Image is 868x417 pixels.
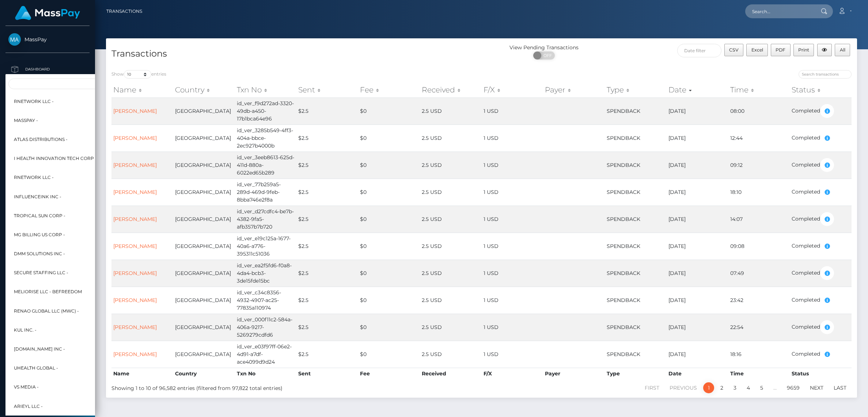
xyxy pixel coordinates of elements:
span: Arieyl LLC - [14,401,43,411]
td: id_ver_d27cdfc4-be7b-4382-9fa5-afb357b7b720 [235,206,297,233]
td: SPENDBACK [605,233,667,260]
span: Print [798,47,809,53]
th: Country: activate to sort column ascending [173,83,235,97]
a: Dashboard [5,60,90,79]
th: Country [173,368,235,379]
td: id_ver_000f11c2-584a-406a-9217-5269279cdfd6 [235,314,297,341]
td: 2.5 USD [420,233,482,260]
td: 2.5 USD [420,314,482,341]
button: CSV [724,44,744,56]
span: Kul Inc. - [14,325,37,335]
button: Excel [746,44,768,56]
td: [GEOGRAPHIC_DATA] [173,233,235,260]
td: [GEOGRAPHIC_DATA] [173,97,235,125]
label: Show entries [111,70,166,79]
th: Txn No: activate to sort column ascending [235,83,297,97]
span: Secure Staffing LLC - [14,268,68,278]
td: 1 USD [482,97,543,125]
span: DMM Solutions Inc - [14,249,65,259]
a: Last [830,382,850,393]
a: [PERSON_NAME] [113,162,157,168]
td: $0 [358,179,420,206]
a: [PERSON_NAME] [113,216,157,222]
td: 23:42 [728,287,790,314]
td: $2.5 [296,97,358,125]
td: 2.5 USD [420,287,482,314]
img: MassPay [8,33,21,46]
button: All [835,44,850,56]
a: 5 [756,382,767,393]
a: Transactions [106,4,142,19]
td: $2.5 [296,341,358,368]
td: 1 USD [482,233,543,260]
th: Fee [358,368,420,379]
div: Showing 1 to 10 of 96,582 entries (filtered from 97,822 total entries) [111,382,413,392]
div: View Pending Transactions [482,44,607,51]
td: 1 USD [482,287,543,314]
td: Completed [790,260,852,287]
td: id_ver_e03f97ff-06e2-4d91-a7df-ace4099d9d24 [235,341,297,368]
td: 2.5 USD [420,206,482,233]
p: Dashboard [8,64,87,75]
td: SPENDBACK [605,206,667,233]
td: [GEOGRAPHIC_DATA] [173,152,235,179]
a: [PERSON_NAME] [113,243,157,249]
th: Type [605,368,667,379]
td: [DATE] [667,314,728,341]
th: Status [790,368,852,379]
span: [DOMAIN_NAME] INC - [14,344,65,354]
td: [DATE] [667,341,728,368]
th: Txn No [235,368,297,379]
button: Column visibility [817,44,832,56]
a: [PERSON_NAME] [113,135,157,141]
th: Date [667,368,728,379]
td: [DATE] [667,152,728,179]
span: MassPay - [14,116,38,125]
td: 18:16 [728,341,790,368]
span: Excel [751,47,763,53]
td: Completed [790,125,852,152]
td: Completed [790,314,852,341]
th: Time [728,368,790,379]
td: 1 USD [482,179,543,206]
td: $0 [358,233,420,260]
a: [PERSON_NAME] [113,324,157,330]
td: 22:54 [728,314,790,341]
th: Status: activate to sort column ascending [790,83,852,97]
a: 9659 [783,382,804,393]
td: 07:49 [728,260,790,287]
span: All [840,47,845,53]
td: id_ver_e19c125a-1677-40a6-a776-395311c51036 [235,233,297,260]
a: [PERSON_NAME] [113,351,157,357]
td: id_ver_77b259a5-289d-469d-9feb-8bba746e2f8a [235,179,297,206]
span: I HEALTH INNOVATION TECH CORP - [14,154,97,163]
td: 2.5 USD [420,97,482,125]
th: Received: activate to sort column ascending [420,83,482,97]
span: Meliorise LLC - BEfreedom [14,287,82,297]
td: 09:08 [728,233,790,260]
td: Completed [790,233,852,260]
a: [PERSON_NAME] [113,108,157,114]
td: $2.5 [296,233,358,260]
td: SPENDBACK [605,125,667,152]
th: Sent [296,368,358,379]
td: 1 USD [482,341,543,368]
td: [DATE] [667,260,728,287]
td: [DATE] [667,206,728,233]
td: $2.5 [296,179,358,206]
td: SPENDBACK [605,341,667,368]
td: $2.5 [296,125,358,152]
a: 4 [743,382,754,393]
span: InfluenceInk Inc - [14,192,61,201]
td: $0 [358,125,420,152]
td: id_ver_3285b549-4ff3-404a-bbce-2ec927b4000b [235,125,297,152]
a: [PERSON_NAME] [113,189,157,195]
td: 1 USD [482,152,543,179]
a: 3 [729,382,740,393]
th: Payer: activate to sort column ascending [543,83,605,97]
td: 2.5 USD [420,341,482,368]
td: [GEOGRAPHIC_DATA] [173,260,235,287]
td: id_ver_f9d272ad-3320-49db-a450-17b1bca64e96 [235,97,297,125]
span: RNetwork LLC - [14,96,54,106]
td: [GEOGRAPHIC_DATA] [173,314,235,341]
